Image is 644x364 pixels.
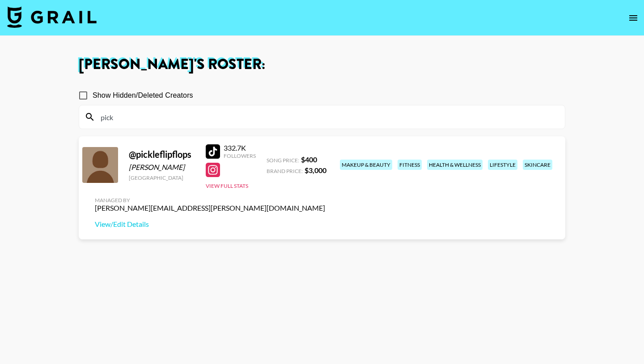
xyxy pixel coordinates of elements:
[267,168,303,174] span: Brand Price:
[488,160,517,170] div: lifestyle
[624,9,642,27] button: open drawer
[523,160,552,170] div: skincare
[95,204,325,212] div: [PERSON_NAME][EMAIL_ADDRESS][PERSON_NAME][DOMAIN_NAME]
[224,143,256,152] div: 332.7K
[267,157,299,164] span: Song Price:
[224,152,256,159] div: Followers
[427,160,483,170] div: health & wellness
[129,149,195,160] div: @ pickleflipflops
[93,90,193,101] span: Show Hidden/Deleted Creators
[95,110,559,124] input: Search by User Name
[129,174,195,181] div: [GEOGRAPHIC_DATA]
[129,163,195,172] div: [PERSON_NAME]
[79,57,565,72] h1: [PERSON_NAME] 's Roster:
[95,220,325,229] a: View/Edit Details
[206,182,248,189] button: View Full Stats
[301,155,317,164] strong: $ 400
[398,160,422,170] div: fitness
[340,160,392,170] div: makeup & beauty
[305,166,326,174] strong: $ 3,000
[7,6,97,28] img: Grail Talent
[95,197,325,204] div: Managed By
